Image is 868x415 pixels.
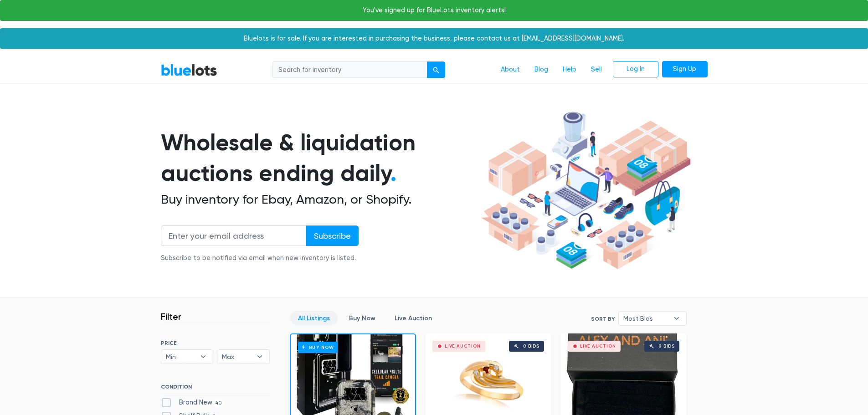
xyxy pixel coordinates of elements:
[658,344,675,348] div: 0 bids
[306,225,359,246] input: Subscribe
[250,350,269,364] b: ▾
[591,315,615,323] label: Sort By
[161,63,217,77] a: BlueLots
[445,344,481,348] div: Live Auction
[662,61,708,77] a: Sign Up
[298,342,338,353] h6: Buy Now
[212,400,225,407] span: 40
[523,344,539,348] div: 0 bids
[290,311,338,325] a: All Listings
[222,350,252,364] span: Max
[390,159,396,187] span: .
[623,312,669,325] span: Most Bids
[161,128,478,188] h1: Wholesale & liquidation auctions ending daily
[166,350,196,364] span: Min
[527,61,555,78] a: Blog
[161,340,270,346] h6: PRICE
[161,398,225,408] label: Brand New
[341,311,383,325] a: Buy Now
[161,225,307,246] input: Enter your email address
[272,61,427,78] input: Search for inventory
[161,311,181,322] h3: Filter
[580,344,616,348] div: Live Auction
[584,61,609,78] a: Sell
[613,61,658,77] a: Log In
[493,61,527,78] a: About
[161,192,478,207] h2: Buy inventory for Ebay, Amazon, or Shopify.
[161,384,270,394] h6: CONDITION
[667,312,686,325] b: ▾
[387,311,440,325] a: Live Auction
[161,253,359,263] div: Subscribe to be notified via email when new inventory is listed.
[194,350,213,364] b: ▾
[478,108,694,273] img: hero-ee84e7d0318cb26816c560f6b4441b76977f77a177738b4e94f68c95b2b83dbb.png
[555,61,584,78] a: Help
